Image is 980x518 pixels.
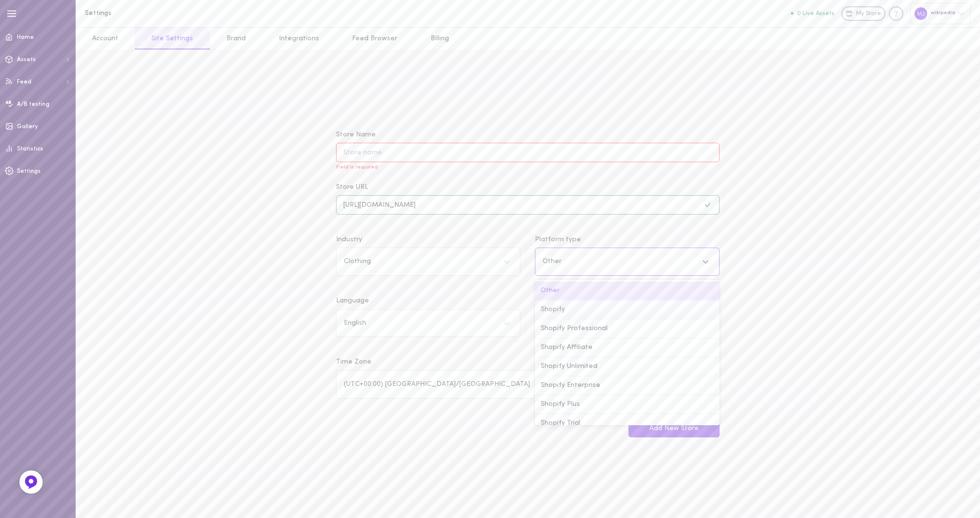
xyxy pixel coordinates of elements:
span: Time Zone [336,358,371,366]
div: Shopify Unlimited [535,357,720,376]
div: Shopify Trial [535,414,720,433]
input: Store URL [336,195,720,214]
div: Shopify Professional [535,319,720,338]
span: Feed [17,79,32,85]
a: Brand [210,28,262,50]
button: Add New Store [628,419,720,438]
img: Feedback Button [24,475,38,489]
span: Statistics [17,146,43,152]
h1: Settings [85,10,245,17]
a: Feed Browser [336,28,414,50]
span: Field is required [336,165,378,170]
div: Shopify Plus [535,395,720,414]
span: My Store [856,10,881,18]
div: wikipedia [910,3,971,24]
span: Platform type [535,236,581,243]
span: Gallery [17,124,38,130]
div: Other [535,282,720,301]
div: Other [543,258,562,265]
span: Industry [336,236,362,243]
div: Shopify Enterprise [535,376,720,395]
span: Settings [17,168,41,174]
a: My Store [841,6,885,21]
div: Knowledge center [889,6,903,21]
span: Store Name [336,131,376,138]
span: Assets [17,57,36,63]
a: Integrations [262,28,336,50]
a: 0 Live Assets [791,10,841,17]
span: Home [17,34,34,40]
div: Shopify [535,301,720,319]
input: Store NameField is required [336,143,720,162]
div: English [344,320,366,327]
span: Store URL [336,184,368,191]
div: Shopify Affiliate [535,338,720,357]
div: Clothing [344,258,371,265]
span: A/B testing [17,101,49,107]
button: 0 Live Assets [791,10,835,17]
a: Site Settings [135,28,209,50]
span: Language [336,297,369,304]
a: Billing [414,28,466,50]
div: (UTC+00:00) [GEOGRAPHIC_DATA]/[GEOGRAPHIC_DATA] [344,381,530,388]
a: Account [76,28,135,50]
